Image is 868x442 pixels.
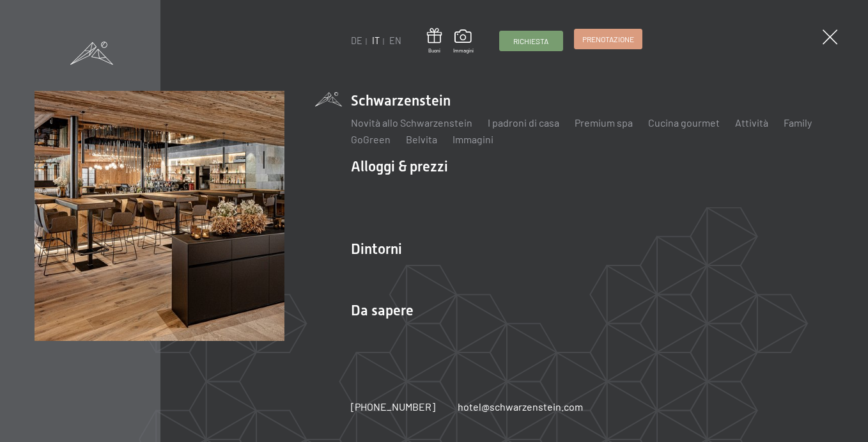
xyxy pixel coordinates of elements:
a: hotel@schwarzenstein.com [458,400,583,414]
a: Prenotazione [575,29,642,49]
a: Novità allo Schwarzenstein [351,116,472,129]
a: EN [389,35,401,46]
span: Prenotazione [582,34,634,45]
a: Family [784,116,812,129]
span: Richiesta [513,36,548,47]
a: Cucina gourmet [648,116,720,129]
a: Immagini [453,29,474,54]
span: Buoni [427,47,442,54]
a: GoGreen [351,133,391,145]
a: IT [372,35,380,46]
a: DE [351,35,362,46]
a: Premium spa [575,116,633,129]
a: Richiesta [500,31,562,51]
a: Buoni [427,28,442,54]
a: [PHONE_NUMBER] [351,400,435,414]
span: Immagini [453,47,474,54]
a: I padroni di casa [488,116,559,129]
span: [PHONE_NUMBER] [351,400,435,413]
a: Immagini [453,133,493,145]
a: Attività [735,116,768,129]
a: Belvita [406,133,437,145]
